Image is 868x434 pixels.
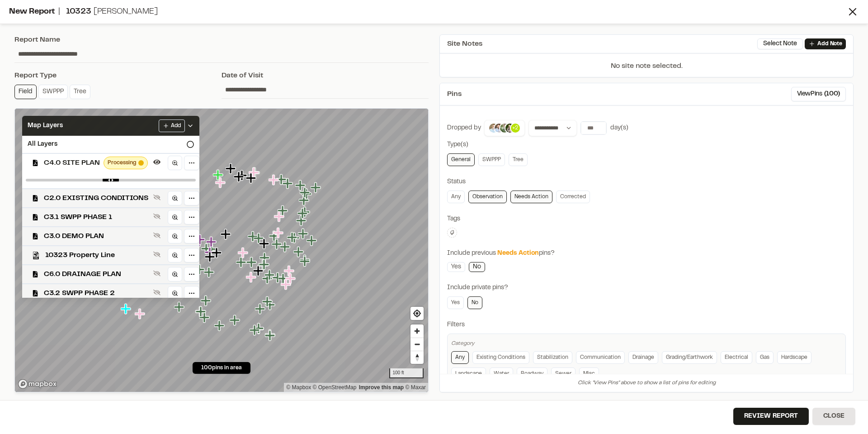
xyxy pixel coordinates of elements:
div: Map marker [307,235,318,247]
span: Pins [447,89,462,100]
div: Map marker [253,265,265,277]
div: Report Name [14,34,429,45]
div: Map marker [195,234,207,246]
div: Map marker [293,246,305,258]
div: Map marker [236,257,248,268]
a: Mapbox [286,384,311,391]
p: +2 [512,124,519,132]
a: Water [490,367,513,380]
button: Zoom out [410,338,424,351]
span: Add [171,122,181,130]
div: Category [451,339,842,348]
div: Map marker [272,238,283,250]
a: Yes [447,296,464,309]
div: Map marker [205,251,217,263]
a: Stabilization [533,351,572,364]
div: Map marker [265,330,277,342]
img: Blake Thomas-Wolfe [488,123,499,134]
img: Wayne Lee [499,123,510,134]
div: Map marker [280,241,292,253]
a: Existing Conditions [472,351,529,364]
div: Type(s) [447,140,846,150]
div: Map marker [274,211,286,223]
div: Date of Visit [222,70,429,81]
div: Report Type [14,70,222,81]
a: Zoom to layer [168,210,182,224]
a: Observation [468,191,507,203]
div: New Report [9,6,846,18]
div: Map marker [273,272,284,284]
div: Map marker [201,295,212,307]
div: Map marker [249,167,260,179]
a: Drainage [628,351,658,364]
div: Map marker [215,177,227,189]
span: Map layer tileset processing [138,160,144,166]
div: Map marker [300,256,311,267]
div: Map marker [299,195,311,206]
div: Map marker [246,172,258,184]
button: Close [812,408,855,425]
div: Map marker [221,229,232,240]
div: Tags [447,214,846,224]
div: Map marker [269,174,280,186]
div: Map marker [287,232,299,243]
div: Map marker [278,205,289,217]
a: Tree [509,153,528,166]
p: Add Note [817,40,842,48]
span: C3.1 SWPP PHASE 1 [44,212,150,223]
div: Map marker [264,269,276,281]
a: Electrical [721,351,752,364]
button: ViewPins (100) [791,87,846,101]
a: SWPPP [478,153,505,166]
div: Map marker [298,228,310,240]
span: [PERSON_NAME] [94,8,158,15]
span: Zoom out [410,338,424,351]
div: day(s) [610,123,628,133]
button: Reset bearing to north [410,351,424,364]
div: Map marker [238,247,250,259]
span: 100 pins in area [201,364,242,372]
div: Click "View Pins" above to show a list of pins for editing [440,374,853,392]
div: Include private pins? [447,283,846,293]
button: Show layer [151,268,162,279]
div: Map marker [276,174,288,186]
span: Find my location [410,307,424,320]
div: Filters [447,320,846,330]
div: Map marker [284,265,296,277]
div: Map marker [214,320,226,332]
div: Map marker [254,233,265,244]
div: Map marker [121,303,132,315]
div: Map marker [174,301,186,313]
a: Zoom to layer [168,248,182,262]
a: Needs Action [510,191,552,203]
div: Map marker [250,324,261,336]
button: Select Note [757,38,803,49]
a: Sewer [551,367,576,380]
a: Corrected [556,191,590,203]
div: Map marker [259,259,271,271]
div: Map marker [255,303,267,315]
a: No [467,296,482,309]
a: Hardscape [777,351,811,364]
span: C2.0 EXISTING CONDITIONS [44,193,150,204]
a: Yes [447,262,465,272]
a: General [447,153,475,166]
canvas: Map [15,109,428,392]
button: Review Report [733,408,809,425]
a: Zoom to layer [168,156,182,170]
div: Map marker [265,329,277,341]
a: No [469,262,485,272]
div: Map marker [213,169,225,181]
div: Map marker [246,257,258,268]
div: Map marker [283,178,294,190]
div: Map marker [297,208,309,219]
span: Processing [108,159,137,167]
div: Map marker [204,267,216,278]
div: Map marker [237,170,249,181]
a: Grading/Earthwork [662,351,717,364]
a: Zoom to layer [168,267,182,281]
div: Map marker [300,187,311,199]
span: Zoom in [410,324,424,338]
div: Map marker [212,247,223,259]
button: Show layer [151,230,162,241]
